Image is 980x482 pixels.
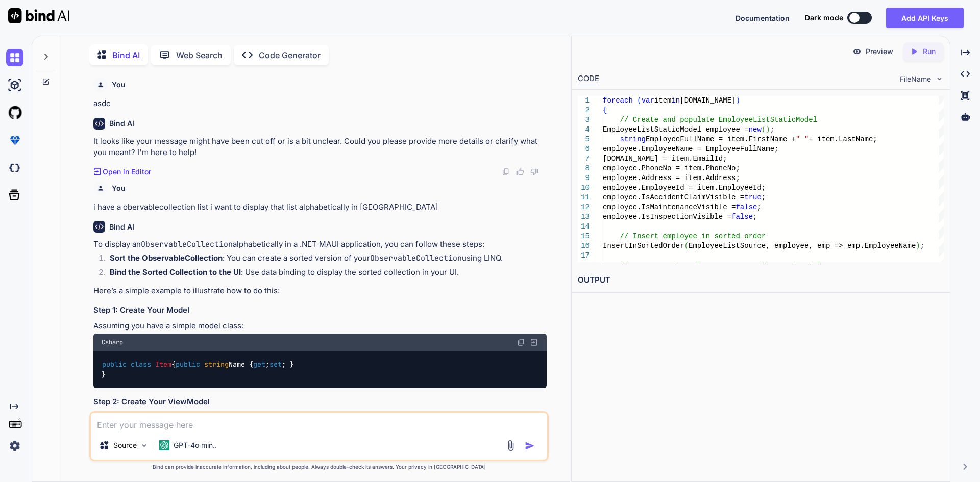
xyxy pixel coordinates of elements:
img: copy [502,168,510,176]
img: githubLight [6,104,23,121]
span: ) [736,96,740,105]
span: public [102,360,127,369]
div: 12 [578,202,590,212]
p: Source [113,440,137,450]
img: settings [6,437,23,454]
span: ( [684,242,688,250]
span: employee.EmployeeName = EmployeeFullName; [603,145,778,153]
code: { Name { ; ; } } [102,359,294,380]
h6: Bind AI [109,118,134,129]
span: false [736,203,757,211]
div: 5 [578,135,590,144]
span: Item [155,360,171,369]
span: Documentation [736,14,790,22]
div: 4 [578,125,590,135]
h6: Bind AI [109,222,134,232]
p: It looks like your message might have been cut off or is a bit unclear. Could you please provide ... [93,136,547,159]
span: employee.Address = item.Address; [603,174,740,182]
span: employee.IsMaintenanceVisible = [603,203,736,211]
p: To display an alphabetically in a .NET MAUI application, you can follow these steps: [93,239,547,250]
span: ) [916,242,920,250]
p: : You can create a sorted version of your using LINQ. [110,252,547,264]
p: Preview [866,46,893,57]
span: in [671,96,680,105]
span: true [744,193,762,201]
div: 13 [578,212,590,222]
p: GPT-4o min.. [174,440,217,450]
span: ame [903,242,916,250]
span: class [131,360,151,369]
div: 7 [578,154,590,164]
p: Bind can provide inaccurate information, including about people. Always double-check its answers.... [89,463,549,471]
span: ( [637,96,641,105]
strong: Sort the ObservableCollection [110,253,223,263]
span: public [176,360,200,369]
span: item [654,96,671,105]
img: Pick Models [140,441,149,450]
span: + item.LastName; [808,135,877,143]
span: Csharp [102,338,123,346]
p: Web Search [176,49,223,61]
span: " " [796,135,808,143]
span: ; [753,213,757,221]
img: Bind AI [8,8,69,23]
span: FileName [900,74,931,84]
p: Run [923,46,936,57]
span: ; [757,203,761,211]
img: copy [517,338,525,346]
div: 17 [578,251,590,261]
span: InsertInSortedOrder [603,242,684,250]
p: : Use data binding to display the sorted collection in your UI. [110,267,547,278]
span: new [748,125,761,134]
span: employee.IsAccidentClaimVisible = [603,193,744,201]
span: EmployeeListSource, employee, emp => emp.EmployeeN [689,242,903,250]
img: Open in Browser [529,338,538,347]
span: [DOMAIN_NAME] = item.EmailId; [603,155,727,163]
div: 16 [578,241,590,251]
p: Bind AI [112,49,140,61]
button: Documentation [736,13,790,23]
span: false [731,213,753,221]
span: ; [762,193,766,201]
span: string [204,360,229,369]
p: Here’s a simple example to illustrate how to do this: [93,285,547,297]
span: EmployeeFullName = item.FirstName + [646,135,796,143]
button: Add API Keys [886,8,964,28]
img: like [516,168,524,176]
h3: Step 2: Create Your ViewModel [93,396,547,408]
img: premium [6,132,23,149]
div: 8 [578,164,590,173]
p: Assuming you have a simple model class: [93,320,547,332]
span: ; [920,242,924,250]
span: employee.EmployeeId = item.EmployeeId; [603,184,766,192]
div: 15 [578,232,590,241]
p: Open in Editor [103,167,151,177]
span: Dark mode [805,13,843,23]
div: 2 [578,106,590,115]
span: [DOMAIN_NAME] [680,96,736,105]
span: // Insert employee in sorted order [620,232,766,240]
div: CODE [578,73,599,85]
p: Code Generator [259,49,321,61]
h3: Step 1: Create Your Model [93,305,547,316]
div: 1 [578,96,590,106]
span: get [253,360,265,369]
div: 10 [578,183,590,193]
code: ObservableCollection [370,253,462,263]
span: var [641,96,654,105]
strong: Bind the Sorted Collection to the UI [110,267,241,277]
span: ( [762,125,766,134]
span: ) [766,125,770,134]
img: chat [6,49,23,66]
div: 9 [578,173,590,183]
span: employee.IsInspectionVisible = [603,213,731,221]
h6: You [112,80,126,90]
img: ai-studio [6,77,23,94]
div: 6 [578,144,590,154]
h2: OUTPUT [572,268,950,292]
h6: You [112,183,126,193]
img: preview [852,47,862,56]
div: 3 [578,115,590,125]
span: EmployeeListStaticModel employee = [603,125,749,134]
span: string [620,135,645,143]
